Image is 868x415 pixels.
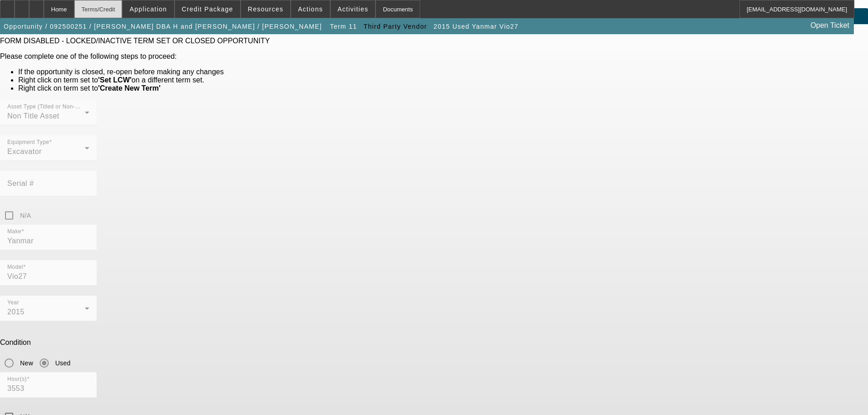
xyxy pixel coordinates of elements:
[298,5,323,13] span: Actions
[7,229,21,235] mat-label: Make
[328,18,359,35] button: Term 11
[7,376,27,382] mat-label: Hour(s)
[241,0,290,18] button: Resources
[18,68,868,76] li: If the opportunity is closed, re-open before making any changes
[123,0,174,18] button: Application
[7,139,49,145] mat-label: Equipment Type
[431,18,521,35] button: 2015 Used Yanmar Vio27
[291,0,330,18] button: Actions
[248,5,283,13] span: Resources
[7,300,19,306] mat-label: Year
[7,264,23,270] mat-label: Model
[182,5,233,13] span: Credit Package
[98,76,131,84] b: 'Set LCW'
[18,76,868,84] li: Right click on term set to on a different term set.
[807,18,853,33] a: Open Ticket
[361,18,429,35] button: Third Party Vendor
[175,0,240,18] button: Credit Package
[7,179,34,187] mat-label: Serial #
[4,23,322,30] span: Opportunity / 092500251 / [PERSON_NAME] DBA H and [PERSON_NAME] / [PERSON_NAME]
[98,84,160,92] b: 'Create New Term'
[364,23,427,30] span: Third Party Vendor
[7,104,91,110] mat-label: Asset Type (Titled or Non-Titled)
[338,5,369,13] span: Activities
[434,23,519,30] span: 2015 Used Yanmar Vio27
[330,23,357,30] span: Term 11
[18,84,868,92] li: Right click on term set to
[129,5,167,13] span: Application
[331,0,375,18] button: Activities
